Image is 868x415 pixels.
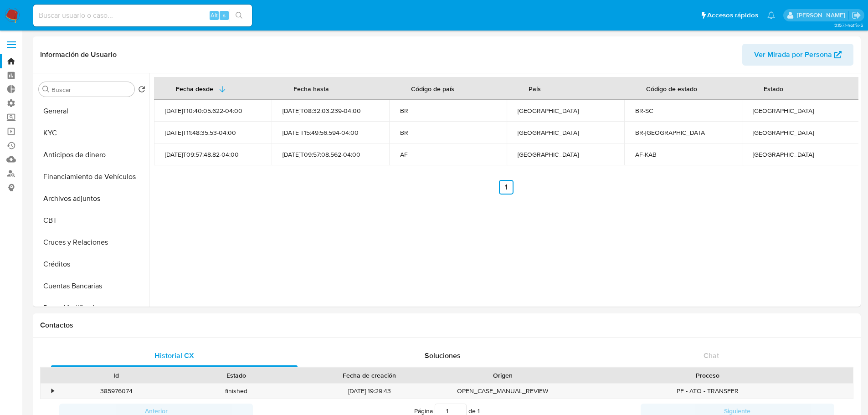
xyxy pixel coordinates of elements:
div: Id [63,371,170,380]
div: [DATE] 19:29:43 [296,384,443,399]
div: BR-SC [635,107,731,115]
span: Chat [704,350,719,361]
div: [DATE]T09:57:48.82-04:00 [165,150,261,159]
a: Notificaciones [767,11,775,19]
h1: Contactos [40,321,853,330]
span: Ver Mirada por Persona [754,44,832,66]
span: Accesos rápidos [707,10,758,20]
div: OPEN_CASE_MANUAL_REVIEW [443,384,563,399]
div: Proceso [569,371,847,380]
div: BR [400,107,496,115]
div: Fecha de creación [303,371,437,380]
button: search-icon [230,9,248,22]
button: Créditos [35,253,149,275]
button: Ver Mirada por Persona [742,44,853,66]
button: CBT [35,210,149,231]
button: Datos Modificados [35,297,149,319]
div: • [51,387,54,395]
div: AF-KAB [635,150,731,159]
div: [GEOGRAPHIC_DATA] [518,107,613,115]
span: s [223,11,226,20]
button: Volver al orden por defecto [138,86,145,96]
button: Fecha desde [165,77,237,99]
div: [GEOGRAPHIC_DATA] [753,128,848,137]
h1: Información de Usuario [40,50,117,59]
button: Buscar [42,86,50,93]
span: Historial CX [154,350,194,361]
div: [DATE]T08:32:03.239-04:00 [282,107,378,115]
input: Buscar [51,86,131,94]
nav: Paginación [154,180,858,195]
div: 385976074 [56,384,176,399]
button: Cruces y Relaciones [35,231,149,253]
div: [DATE]T09:57:08.562-04:00 [282,150,378,159]
a: Salir [852,10,861,20]
button: Cuentas Bancarias [35,275,149,297]
span: Alt [211,11,218,20]
div: finished [176,384,296,399]
div: Estado [753,77,794,99]
button: Archivos adjuntos [35,188,149,210]
div: Fecha hasta [282,77,340,99]
button: General [35,100,149,122]
div: País [518,77,552,99]
a: Ir a la página 1 [499,180,514,195]
div: [DATE]T11:48:35.53-04:00 [165,128,261,137]
input: Buscar usuario o caso... [33,10,252,21]
div: Origen [449,371,556,380]
div: Código de estado [635,77,708,99]
div: [GEOGRAPHIC_DATA] [518,128,613,137]
button: Financiamiento de Vehículos [35,166,149,188]
div: [DATE]T15:49:56.594-04:00 [282,128,378,137]
p: nicolas.tyrkiel@mercadolibre.com [797,11,848,20]
span: Soluciones [425,350,461,361]
div: [DATE]T10:40:05.622-04:00 [165,107,261,115]
div: [GEOGRAPHIC_DATA] [753,150,848,159]
div: BR-[GEOGRAPHIC_DATA] [635,128,731,137]
div: [GEOGRAPHIC_DATA] [753,107,848,115]
button: Anticipos de dinero [35,144,149,166]
div: Estado [183,371,290,380]
div: AF [400,150,496,159]
div: BR [400,128,496,137]
button: KYC [35,122,149,144]
div: PF - ATO - TRANSFER [563,384,853,399]
div: [GEOGRAPHIC_DATA] [518,150,613,159]
div: Código de país [400,77,465,99]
